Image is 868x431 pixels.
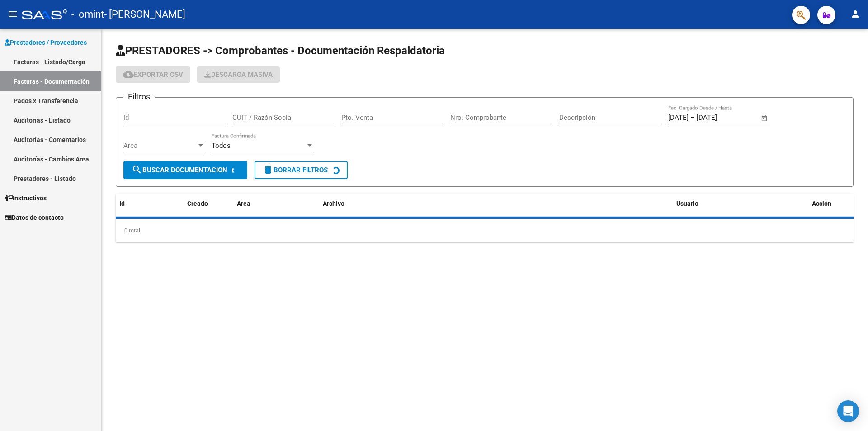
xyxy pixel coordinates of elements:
span: Usuario [676,200,698,207]
datatable-header-cell: Acción [808,194,854,213]
span: Datos de contacto [5,213,64,223]
datatable-header-cell: Usuario [673,194,808,213]
button: Open calendar [759,113,770,123]
span: Creado [187,200,208,207]
mat-icon: search [132,164,142,175]
span: Id [119,200,125,207]
input: End date [697,114,741,122]
span: Borrar Filtros [263,166,328,174]
datatable-header-cell: Creado [184,194,233,213]
span: Descarga Masiva [204,71,273,79]
span: Prestadores / Proveedores [5,38,87,47]
span: Instructivos [5,193,47,203]
span: – [690,114,695,122]
button: Exportar CSV [116,66,190,83]
span: - omint [71,5,104,24]
datatable-header-cell: Id [116,194,152,213]
div: Open Intercom Messenger [837,400,859,422]
span: Area [237,200,250,207]
span: Buscar Documentacion [132,166,227,174]
button: Borrar Filtros [255,161,348,179]
span: Todos [212,142,231,150]
span: PRESTADORES -> Comprobantes - Documentación Respaldatoria [116,44,445,57]
datatable-header-cell: Area [233,194,319,213]
datatable-header-cell: Archivo [319,194,673,213]
h3: Filtros [123,90,155,103]
span: - [PERSON_NAME] [104,5,185,24]
mat-icon: cloud_download [123,69,134,80]
mat-icon: delete [263,164,274,175]
button: Buscar Documentacion [123,161,247,179]
input: Start date [668,114,689,122]
span: Acción [812,200,831,207]
mat-icon: person [850,9,861,19]
button: Descarga Masiva [197,66,280,83]
mat-icon: menu [7,9,18,19]
span: Archivo [323,200,344,207]
div: 0 total [116,219,854,242]
span: Exportar CSV [123,71,183,79]
span: Área [123,142,197,150]
app-download-masive: Descarga masiva de comprobantes (adjuntos) [197,66,280,83]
